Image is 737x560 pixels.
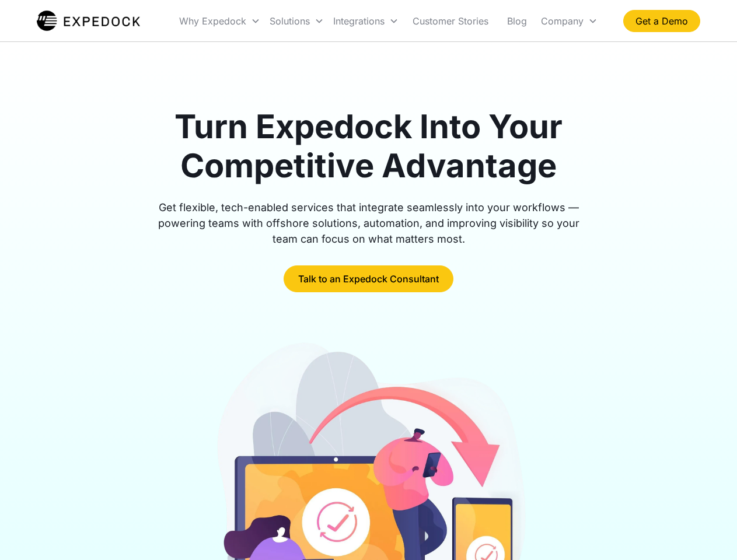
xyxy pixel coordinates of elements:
[145,199,593,247] div: Get flexible, tech-enabled services that integrate seamlessly into your workflows — powering team...
[145,107,593,185] h1: Turn Expedock Into Your Competitive Advantage
[179,15,246,27] div: Why Expedock
[174,1,265,41] div: Why Expedock
[329,1,403,41] div: Integrations
[333,15,385,27] div: Integrations
[284,265,453,292] a: Talk to an Expedock Consultant
[541,15,584,27] div: Company
[679,504,737,560] iframe: Chat Widget
[270,15,310,27] div: Solutions
[37,9,140,33] img: Expedock Logo
[265,1,329,41] div: Solutions
[498,1,536,41] a: Blog
[37,9,140,33] a: home
[403,1,498,41] a: Customer Stories
[536,1,602,41] div: Company
[623,10,700,32] a: Get a Demo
